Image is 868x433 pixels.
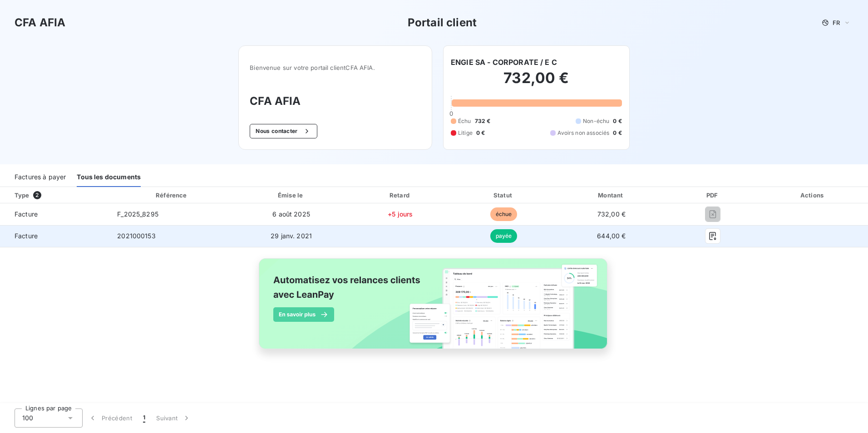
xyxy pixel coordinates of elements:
span: 1 [143,413,145,423]
img: banner [251,253,617,364]
h3: CFA AFIA [15,15,65,31]
span: Non-échu [583,117,609,125]
span: 29 janv. 2021 [271,232,312,240]
h2: 732,00 € [451,69,622,96]
span: 100 [22,413,33,423]
span: FR [833,19,840,26]
div: Factures à payer [15,168,66,187]
span: +5 jours [388,210,413,218]
span: 732,00 € [597,210,626,218]
div: Retard [350,191,451,200]
div: Montant [557,191,666,200]
div: Type [9,191,108,200]
span: F_2025_8295 [117,210,158,218]
div: Émise le [236,191,346,200]
span: Avoirs non associés [557,129,609,137]
span: échue [490,207,518,221]
span: 732 € [475,117,491,125]
button: Suivant [151,408,197,428]
span: Bienvenue sur votre portail client CFA AFIA . [250,64,421,71]
span: 0 € [613,117,621,125]
div: Référence [156,192,187,199]
span: 0 € [476,129,485,137]
button: Précédent [83,408,138,428]
h3: Portail client [408,15,477,31]
span: 644,00 € [597,232,626,240]
span: 6 août 2025 [272,210,310,218]
h3: CFA AFIA [250,93,421,109]
span: payée [490,229,518,243]
span: 2021000153 [117,232,156,240]
div: PDF [670,191,756,200]
span: 0 [449,110,453,117]
span: 0 € [613,129,621,137]
button: 1 [138,408,151,428]
span: Échu [458,117,471,125]
span: Facture [7,210,103,219]
div: Tous les documents [77,168,141,187]
span: Facture [7,231,103,241]
span: 2 [33,191,41,199]
span: Litige [458,129,473,137]
div: Actions [759,191,866,200]
h6: ENGIE SA - CORPORATE / E C [451,57,557,68]
div: Statut [454,191,553,200]
button: Nous contacter [250,124,317,138]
